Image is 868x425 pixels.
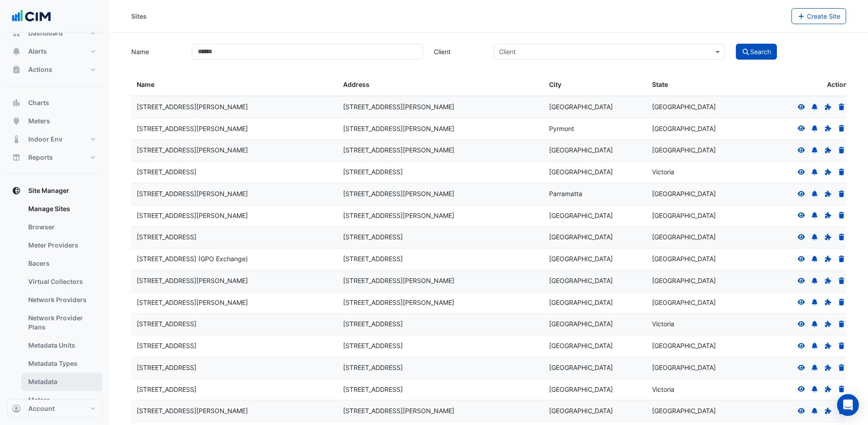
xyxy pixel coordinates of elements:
[21,200,102,218] a: Manage Sites
[652,145,744,156] div: [GEOGRAPHIC_DATA]
[652,102,744,112] div: [GEOGRAPHIC_DATA]
[549,406,641,416] div: [GEOGRAPHIC_DATA]
[549,232,641,243] div: [GEOGRAPHIC_DATA]
[137,167,332,177] div: [STREET_ADDRESS]
[428,44,489,60] label: Client
[137,298,332,308] div: [STREET_ADDRESS][PERSON_NAME]
[652,232,744,243] div: [GEOGRAPHIC_DATA]
[137,232,332,243] div: [STREET_ADDRESS]
[137,211,332,221] div: [STREET_ADDRESS][PERSON_NAME]
[343,124,539,134] div: [STREET_ADDRESS][PERSON_NAME]
[549,145,641,156] div: [GEOGRAPHIC_DATA]
[7,148,102,167] button: Reports
[137,102,332,112] div: [STREET_ADDRESS][PERSON_NAME]
[736,44,777,60] button: Search
[652,81,668,88] span: State
[343,189,539,199] div: [STREET_ADDRESS][PERSON_NAME]
[11,7,52,25] img: Company Logo
[343,167,539,177] div: [STREET_ADDRESS]
[28,29,63,38] span: Dashboard
[28,404,55,413] span: Account
[652,189,744,199] div: [GEOGRAPHIC_DATA]
[837,394,859,416] div: Open Intercom Messenger
[7,94,102,112] button: Charts
[126,44,186,60] label: Name
[28,47,47,56] span: Alerts
[28,153,53,162] span: Reports
[137,341,332,351] div: [STREET_ADDRESS]
[549,254,641,264] div: [GEOGRAPHIC_DATA]
[21,336,102,354] a: Metadata Units
[549,298,641,308] div: [GEOGRAPHIC_DATA]
[837,320,846,328] a: Delete Site
[343,254,539,264] div: [STREET_ADDRESS]
[791,8,847,24] button: Create Site
[652,319,744,329] div: Victoria
[21,309,102,336] a: Network Provider Plans
[549,363,641,373] div: [GEOGRAPHIC_DATA]
[652,254,744,264] div: [GEOGRAPHIC_DATA]
[137,254,332,264] div: [STREET_ADDRESS] (GPO Exchange)
[7,400,102,418] button: Account
[549,102,641,112] div: [GEOGRAPHIC_DATA]
[12,65,21,74] app-icon: Actions
[343,319,539,329] div: [STREET_ADDRESS]
[837,364,846,371] a: Delete Site
[343,81,370,88] span: Address
[12,135,21,144] app-icon: Indoor Env
[837,212,846,219] a: Delete Site
[652,385,744,395] div: Victoria
[549,385,641,395] div: [GEOGRAPHIC_DATA]
[137,319,332,329] div: [STREET_ADDRESS]
[807,12,840,20] span: Create Site
[837,385,846,393] a: Delete Site
[837,299,846,306] a: Delete Site
[28,135,62,144] span: Indoor Env
[549,319,641,329] div: [GEOGRAPHIC_DATA]
[652,363,744,373] div: [GEOGRAPHIC_DATA]
[28,116,50,126] span: Meters
[837,103,846,111] a: Delete Site
[652,276,744,286] div: [GEOGRAPHIC_DATA]
[7,61,102,79] button: Actions
[652,406,744,416] div: [GEOGRAPHIC_DATA]
[549,189,641,199] div: Parramatta
[343,385,539,395] div: [STREET_ADDRESS]
[827,80,847,90] span: Action
[137,385,332,395] div: [STREET_ADDRESS]
[137,81,154,88] span: Name
[21,273,102,291] a: Virtual Collectors
[28,98,49,107] span: Charts
[7,24,102,42] button: Dashboard
[549,124,641,134] div: Pyrmont
[21,391,102,409] a: Meters
[652,341,744,351] div: [GEOGRAPHIC_DATA]
[549,211,641,221] div: [GEOGRAPHIC_DATA]
[837,125,846,132] a: Delete Site
[7,112,102,130] button: Meters
[12,186,21,195] app-icon: Site Manager
[21,373,102,391] a: Metadata
[652,298,744,308] div: [GEOGRAPHIC_DATA]
[28,186,69,195] span: Site Manager
[137,276,332,286] div: [STREET_ADDRESS][PERSON_NAME]
[549,167,641,177] div: [GEOGRAPHIC_DATA]
[21,254,102,273] a: Bacers
[137,189,332,199] div: [STREET_ADDRESS][PERSON_NAME]
[131,11,147,21] div: Sites
[12,116,21,126] app-icon: Meters
[343,232,539,243] div: [STREET_ADDRESS]
[549,81,561,88] span: City
[549,276,641,286] div: [GEOGRAPHIC_DATA]
[837,190,846,197] a: Delete Site
[12,153,21,162] app-icon: Reports
[137,124,332,134] div: [STREET_ADDRESS][PERSON_NAME]
[837,255,846,263] a: Delete Site
[21,291,102,309] a: Network Providers
[21,236,102,254] a: Meter Providers
[343,211,539,221] div: [STREET_ADDRESS][PERSON_NAME]
[549,341,641,351] div: [GEOGRAPHIC_DATA]
[652,211,744,221] div: [GEOGRAPHIC_DATA]
[343,341,539,351] div: [STREET_ADDRESS]
[837,342,846,349] a: Delete Site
